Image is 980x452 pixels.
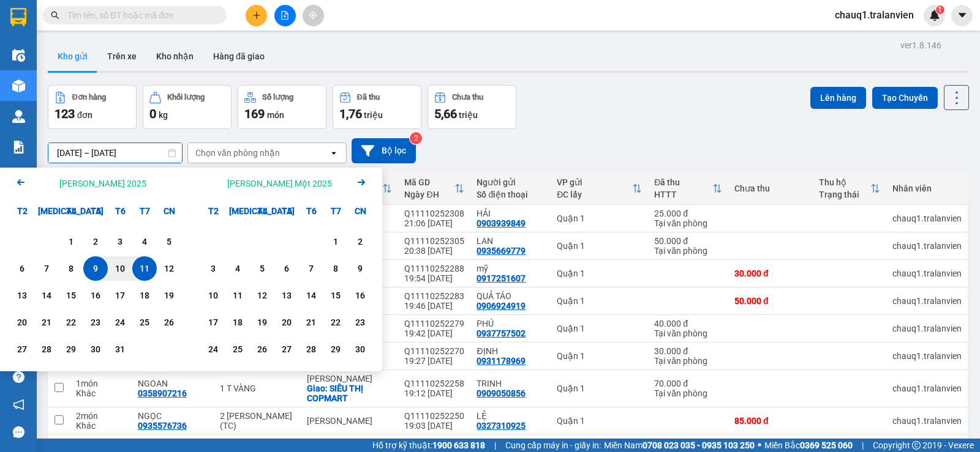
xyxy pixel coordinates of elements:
div: Choose Thứ Bảy, tháng 10 18 2025. It's available. [132,283,157,308]
div: [PERSON_NAME] Một 2025 [227,177,332,190]
div: Choose Thứ Hai, tháng 10 27 2025. It's available. [10,337,34,361]
img: warehouse-icon [12,110,25,123]
div: 7 [303,261,320,276]
button: Bộ lọc [352,138,416,163]
div: 30 [87,342,104,357]
div: Choose Thứ Năm, tháng 11 20 2025. It's available. [274,310,299,335]
span: 169 [244,106,265,121]
div: Choose Chủ Nhật, tháng 10 26 2025. It's available. [157,310,181,335]
span: plus [252,11,261,20]
div: 11 [229,288,246,303]
div: T7 [132,199,157,223]
button: Kho gửi [48,42,97,71]
div: T2 [201,199,225,223]
div: Choose Thứ Tư, tháng 11 26 2025. It's available. [250,337,274,361]
div: chauq1.tralanvien [892,213,962,223]
div: Choose Thứ Ba, tháng 11 11 2025. It's available. [225,283,250,308]
div: 0917251607 [477,273,526,283]
div: Tại văn phòng [654,356,722,366]
div: 24 [111,315,129,330]
div: Choose Thứ Năm, tháng 11 27 2025. It's available. [274,337,299,361]
div: Choose Thứ Năm, tháng 11 13 2025. It's available. [274,283,299,308]
div: T2 [10,199,34,223]
div: Choose Thứ Sáu, tháng 10 10 2025. It's available. [108,256,132,281]
div: Choose Thứ Ba, tháng 11 25 2025. It's available. [225,337,250,361]
img: warehouse-icon [12,80,25,92]
div: [PERSON_NAME] 2025 [59,177,146,190]
div: 9 [352,261,369,276]
div: NGỌC [138,411,208,421]
div: 0935576736 [138,421,187,431]
div: T6 [108,199,132,223]
div: 1 món [76,379,126,388]
div: Choose Thứ Sáu, tháng 10 3 2025. It's available. [108,229,132,254]
div: HẢI [477,209,545,218]
div: 0909050856 [477,388,526,398]
div: Choose Chủ Nhật, tháng 10 5 2025. It's available. [157,229,181,254]
div: Khác [76,421,126,431]
div: Choose Thứ Bảy, tháng 11 22 2025. It's available. [323,310,348,335]
span: message [13,426,24,438]
span: search [51,11,59,20]
button: file-add [274,5,296,26]
div: CN [348,199,372,223]
div: Choose Thứ Hai, tháng 10 6 2025. It's available. [10,256,34,281]
div: QUẢ TÁO [477,291,545,301]
button: Số lượng169món [238,85,326,129]
div: Choose Thứ Ba, tháng 11 18 2025. It's available. [225,310,250,335]
span: 123 [55,106,75,121]
div: 18 [136,288,153,303]
div: Đã thu [654,177,712,187]
div: Quận 1 [557,324,642,333]
div: 4 [136,234,153,249]
span: notification [13,399,24,410]
div: HTTT [654,190,712,199]
div: Choose Thứ Hai, tháng 11 24 2025. It's available. [201,337,225,361]
th: Toggle SortBy [398,172,470,205]
div: 19:54 [DATE] [404,273,464,283]
div: Choose Thứ Ba, tháng 10 21 2025. It's available. [34,310,59,335]
div: 4 [229,261,246,276]
img: solution-icon [12,141,25,154]
div: 22 [327,315,344,330]
th: Toggle SortBy [648,172,728,205]
div: Choose Thứ Năm, tháng 10 30 2025. It's available. [83,337,108,361]
div: 20 [13,315,31,330]
div: 23 [87,315,104,330]
div: Trạng thái [819,190,870,199]
div: Quận 1 [557,416,642,426]
div: 22 [62,315,80,330]
span: món [267,110,284,120]
div: 1 món [76,439,126,448]
div: T7 [323,199,348,223]
span: file-add [281,11,289,20]
div: 0935669779 [477,246,526,256]
button: Chưa thu5,66 triệu [428,85,516,129]
div: Tại văn phòng [654,328,722,338]
div: Choose Thứ Bảy, tháng 11 1 2025. It's available. [323,229,348,254]
div: Choose Thứ Năm, tháng 10 2 2025. It's available. [83,229,108,254]
div: 14 [38,288,55,303]
div: Choose Thứ Tư, tháng 11 19 2025. It's available. [250,310,274,335]
div: 15 [327,288,344,303]
div: 2 [352,234,369,249]
div: chauq1.tralanvien [892,383,962,393]
div: 28 [38,342,55,357]
li: (c) 2017 [103,58,168,73]
div: Q11110252305 [404,236,464,246]
div: 20:38 [DATE] [404,246,464,256]
div: Choose Thứ Ba, tháng 10 28 2025. It's available. [34,337,59,361]
div: 29 [62,342,80,357]
div: 27 [278,342,295,357]
div: 1 [327,234,344,249]
svg: open [329,148,339,158]
div: Q11110252279 [404,319,464,328]
button: Hàng đã giao [203,42,274,71]
div: Chọn văn phòng nhận [195,147,280,159]
div: 3 [111,234,129,249]
div: Nhân viên [892,183,962,193]
div: 5 [254,261,271,276]
div: 1 [62,234,80,249]
img: logo.jpg [133,15,162,45]
div: 2 THÙNG GV (TC) [220,411,295,431]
